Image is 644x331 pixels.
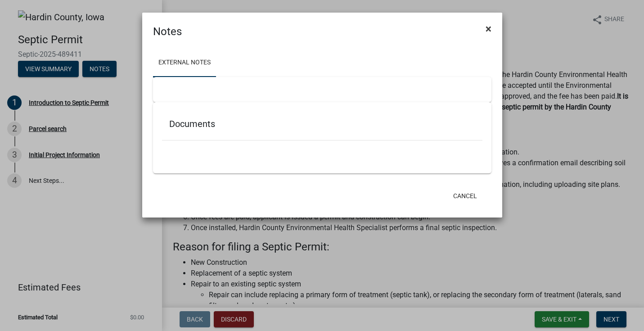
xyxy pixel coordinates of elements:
[446,188,484,204] button: Cancel
[153,49,216,77] a: External Notes
[169,118,475,129] h5: Documents
[153,23,182,40] h4: Notes
[478,16,499,41] button: Close
[486,23,491,35] span: ×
